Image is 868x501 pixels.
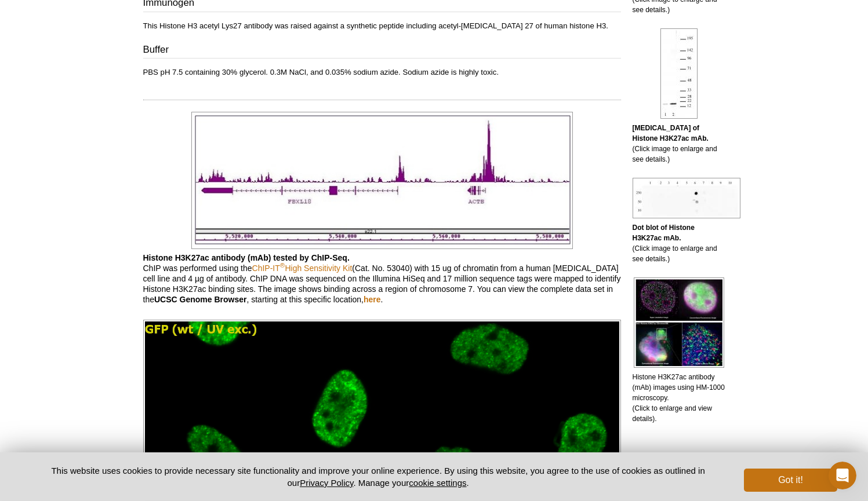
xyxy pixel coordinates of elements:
[143,21,621,31] p: This Histone H3 acetyl Lys27 antibody was raised against a synthetic peptide including acetyl-[ME...
[633,178,740,218] img: Histone H3K27ac antibody (mAb) tested by dot blot analysis.
[633,124,709,142] b: [MEDICAL_DATA] of Histone H3K27ac mAb.
[31,465,725,489] p: This website uses cookies to provide necessary site functionality and improve your online experie...
[633,222,725,264] p: (Click image to enlarge and see details.)
[364,295,381,304] a: here
[633,372,725,424] p: Histone H3K27ac antibody (mAb) images using HM-1000 microscopy. (Click to enlarge and view details).
[633,224,695,242] b: Dot blot of Histone H3K27ac mAb.
[143,67,621,78] p: PBS pH 7.5 containing 30% glycerol. 0.3M NaCl, and 0.035% sodium azide. Sodium azide is highly to...
[143,43,621,59] h3: Buffer
[143,253,621,305] p: ChIP was performed using the (Cat. No. 53040) with 15 ug of chromatin from a human [MEDICAL_DATA]...
[660,28,698,119] img: Histone H3K27ac antibody (mAb) tested by Western blot.
[252,264,353,273] a: ChIP-IT®High Sensitivity Kit
[154,295,246,304] b: UCSC Genome Browser
[634,277,724,368] img: Histone H3K27ac antibody (mAb) images using HM-1000 microcopy.
[829,462,856,489] iframe: Intercom live chat
[191,112,573,249] img: Histone H3K27ac antibody (mAb) tested by ChIP-Seq.
[143,253,350,262] b: Histone H3K27ac antibody (mAb) tested by ChIP-Seq.
[409,478,466,488] button: cookie settings
[280,261,285,269] sup: ®
[744,469,837,492] button: Got it!
[300,478,353,488] a: Privacy Policy
[633,123,725,164] p: (Click image to enlarge and see details.)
